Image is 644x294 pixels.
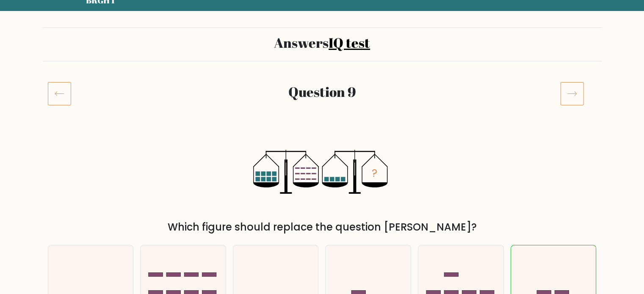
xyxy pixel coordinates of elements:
h2: Answers [48,35,597,51]
tspan: ? [372,166,377,181]
a: IQ test [329,33,370,52]
h2: Question 9 [94,84,550,100]
div: Which figure should replace the question [PERSON_NAME]? [53,220,591,235]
